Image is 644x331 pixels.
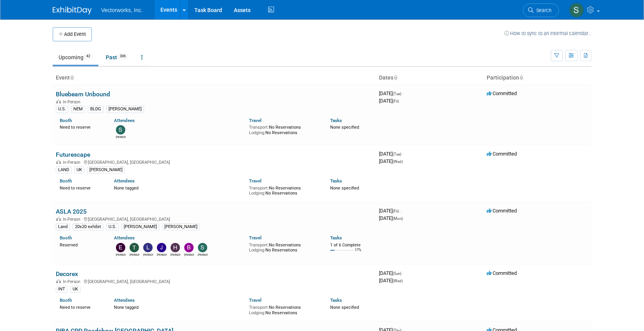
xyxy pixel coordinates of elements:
a: Attendees [114,178,135,184]
span: Lodging: [249,191,265,196]
img: Eric Gilbey [116,243,125,252]
th: Event [53,71,376,85]
span: Committed [487,151,517,157]
span: - [402,90,404,96]
img: Henry Amogu [171,243,180,252]
span: Transport: [249,125,269,130]
a: Decorex [56,270,78,278]
div: UK [74,166,84,173]
a: Tasks [330,178,342,184]
a: Upcoming42 [53,50,98,65]
a: Booth [60,235,72,241]
span: [DATE] [379,208,401,214]
a: Tasks [330,118,342,123]
div: INT [56,286,68,293]
img: ExhibitDay [53,7,92,14]
a: Travel [249,297,262,303]
a: Sort by Start Date [393,74,397,81]
div: Need to reserve [60,184,102,191]
span: (Wed) [393,279,403,283]
span: None specified [330,186,359,191]
span: - [400,208,401,214]
div: No Reservations No Reservations [249,123,318,135]
img: In-Person Event [56,99,61,103]
div: [PERSON_NAME] [87,166,125,173]
div: Lee Draminski [143,252,153,257]
span: Transport: [249,186,269,191]
a: Tasks [330,297,342,303]
img: Jennifer Niziolek [157,243,166,252]
span: [DATE] [379,278,403,283]
a: Booth [60,118,72,123]
div: U.S. [106,223,119,230]
span: Transport: [249,305,269,310]
img: Sarah Walker [116,125,125,135]
a: Travel [249,178,262,184]
img: In-Person Event [56,160,61,164]
div: 20x20 exhibit [73,223,103,230]
a: Attendees [114,235,135,241]
span: Search [534,7,551,13]
div: 1 of 6 Complete [330,242,373,248]
div: UK [70,286,80,293]
div: [GEOGRAPHIC_DATA], [GEOGRAPHIC_DATA] [56,159,373,165]
span: Vectorworks, Inc. [101,7,143,13]
div: [PERSON_NAME] [121,223,159,230]
span: (Mon) [393,216,403,221]
a: Sort by Participation Type [519,74,523,81]
span: In-Person [63,217,83,222]
a: Travel [249,118,262,123]
img: Lee Draminski [143,243,153,252]
div: Sarah Walker [116,135,126,139]
div: No Reservations No Reservations [249,303,318,315]
a: Tasks [330,235,342,241]
span: In-Person [63,160,83,165]
span: 396 [117,53,128,59]
a: Travel [249,235,262,241]
div: None tagged [114,303,244,310]
a: Bluebeam Unbound [56,90,110,98]
div: Jennifer Niziolek [157,252,167,257]
a: ASLA 2025 [56,208,87,215]
div: Eric Gilbey [116,252,126,257]
span: (Wed) [393,159,403,164]
span: In-Person [63,99,83,104]
div: Shauna Bruno [198,252,208,257]
span: (Tue) [393,92,401,96]
div: [PERSON_NAME] [106,106,144,113]
span: - [402,151,404,157]
div: Land [56,223,70,230]
span: [DATE] [379,98,399,104]
span: [DATE] [379,90,404,96]
img: In-Person Event [56,217,61,221]
a: Booth [60,297,72,303]
span: [DATE] [379,151,404,157]
div: NEM [71,106,85,113]
span: (Fri) [393,99,399,103]
a: Past396 [100,50,134,65]
img: Bryan Goff [184,243,194,252]
a: Futurescape [56,151,90,158]
span: Committed [487,270,517,276]
div: BLDG [88,106,103,113]
div: Henry Amogu [171,252,180,257]
span: [DATE] [379,158,403,164]
a: Attendees [114,118,135,123]
div: No Reservations No Reservations [249,241,318,253]
span: Lodging: [249,310,265,315]
div: U.S. [56,106,68,113]
td: 17% [355,248,361,258]
span: [DATE] [379,215,403,221]
div: [GEOGRAPHIC_DATA], [GEOGRAPHIC_DATA] [56,278,373,284]
span: 42 [84,53,93,59]
img: In-Person Event [56,279,61,283]
a: Booth [60,178,72,184]
div: Tony Kostreski [130,252,139,257]
span: Lodging: [249,248,265,253]
span: In-Person [63,279,83,284]
th: Dates [376,71,484,85]
div: Reserved [60,241,102,248]
a: Attendees [114,297,135,303]
a: Search [523,4,559,17]
span: (Tue) [393,152,401,156]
